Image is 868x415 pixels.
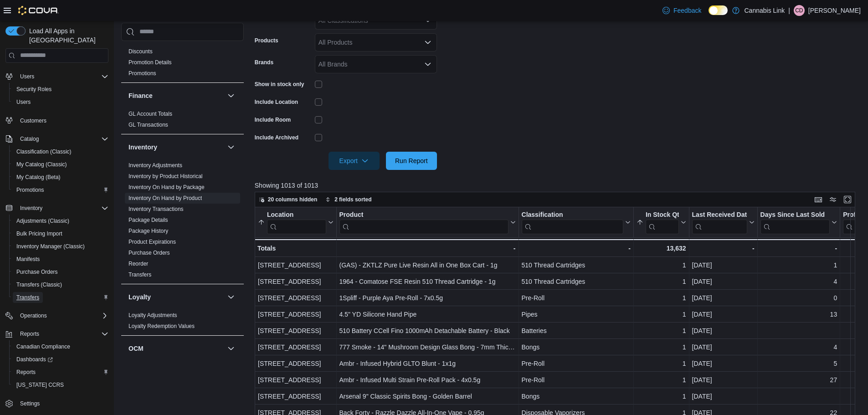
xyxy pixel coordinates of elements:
span: Promotions [16,186,44,194]
input: Dark Mode [709,5,728,15]
div: Charlie Draper [794,5,805,16]
div: 1 [637,358,686,369]
a: Settings [16,398,43,409]
a: Customers [16,115,50,126]
div: In Stock Qty [646,210,679,219]
a: Adjustments (Classic) [13,215,73,226]
h3: Inventory [128,143,157,152]
div: Totals [257,243,334,254]
div: [DATE] [692,276,754,287]
p: Showing 1013 of 1013 [255,181,862,190]
label: Products [255,37,278,44]
span: My Catalog (Classic) [16,161,67,168]
span: Washington CCRS [13,379,108,390]
button: Security Roles [9,83,112,96]
button: Transfers (Classic) [9,278,112,291]
span: Users [16,71,108,82]
button: Settings [2,397,112,410]
button: Reports [2,328,112,340]
button: Customers [2,114,112,127]
a: Promotions [128,70,156,77]
button: My Catalog (Beta) [9,171,112,184]
div: In Stock Qty [646,210,679,234]
button: Loyalty [226,292,236,302]
span: Reports [16,328,108,339]
button: Users [9,96,112,108]
span: My Catalog (Beta) [13,172,108,183]
button: Inventory [128,143,224,152]
a: GL Account Totals [128,111,172,117]
div: 1 [637,292,686,303]
span: GL Account Totals [128,110,172,118]
a: Classification (Classic) [13,146,75,157]
span: Package History [128,227,168,235]
span: Operations [20,312,47,319]
span: Transfers (Classic) [16,281,62,288]
div: Loyalty [121,310,244,335]
button: Inventory [226,142,236,153]
div: 777 Smoke - 14" Mushroom Design Glass Bong - 7mm Thick w/ Ice Catcher [339,342,515,353]
button: Classification (Classic) [9,145,112,158]
div: (GAS) - ZKTLZ Pure Live Resin All in One Box Cart - 1g [339,260,515,271]
p: [PERSON_NAME] [808,5,861,16]
span: Package Details [128,216,168,224]
span: Users [13,97,108,108]
div: 1 [637,276,686,287]
span: Loyalty Adjustments [128,312,177,319]
div: Discounts & Promotions [121,46,244,82]
span: Users [16,98,31,106]
button: [US_STATE] CCRS [9,379,112,391]
div: [DATE] [692,260,754,271]
span: Run Report [395,156,428,165]
a: Product Expirations [128,239,176,245]
span: Product Expirations [128,238,176,246]
div: 27 [760,374,837,385]
span: Inventory On Hand by Product [128,195,202,202]
div: Classification [521,210,623,234]
div: Ambr - Infused Hybrid GLTO Blunt - 1x1g [339,358,515,369]
div: 4 [760,276,837,287]
p: Cannabis Link [744,5,785,16]
div: 13,632 [637,243,686,254]
span: Manifests [13,254,108,265]
div: - [521,243,630,254]
div: [STREET_ADDRESS] [258,260,334,271]
div: 0 [760,292,837,303]
div: Days Since Last Sold [760,210,830,219]
span: Bulk Pricing Import [16,230,62,237]
span: Purchase Orders [128,249,170,256]
button: Users [16,71,38,82]
span: Discounts [128,48,153,55]
button: Location [258,210,334,234]
img: Cova [18,6,59,15]
div: [STREET_ADDRESS] [258,325,334,336]
a: Promotions [13,184,48,195]
button: Bulk Pricing Import [9,227,112,240]
div: 1 [637,342,686,353]
div: [STREET_ADDRESS] [258,276,334,287]
button: Open list of options [424,39,431,46]
div: Classification [521,210,623,219]
span: CD [795,5,803,16]
span: My Catalog (Beta) [16,174,61,181]
button: Finance [226,90,236,101]
span: Promotion Details [128,59,172,66]
button: OCM [226,343,236,354]
button: In Stock Qty [637,210,686,234]
span: Inventory Manager (Classic) [16,243,85,250]
div: Ambr - Infused Multi Strain Pre-Roll Pack - 4x0.5g [339,374,515,385]
span: Dashboards [16,356,53,363]
span: Purchase Orders [13,266,108,277]
span: Customers [16,115,108,126]
label: Show in stock only [255,81,304,88]
button: My Catalog (Classic) [9,158,112,171]
button: Adjustments (Classic) [9,215,112,227]
button: Open list of options [424,61,431,68]
div: 1964 - Comatose FSE Resin 510 Thread Cartridge - 1g [339,276,515,287]
a: GL Transactions [128,122,168,128]
span: Bulk Pricing Import [13,228,108,239]
div: [DATE] [692,292,754,303]
div: [DATE] [692,358,754,369]
div: 1 [760,260,837,271]
span: Loyalty Redemption Values [128,323,195,330]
